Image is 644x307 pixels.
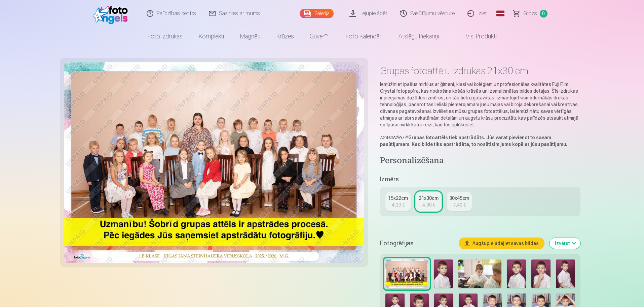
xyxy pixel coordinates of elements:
[232,27,268,46] a: Magnēti
[422,202,435,208] div: 4,30 €
[268,27,302,46] a: Krūzes
[380,81,580,128] p: Iemūžiniet īpašus mirkļus ar ģimeni, klasi vai kolēģiem uz profesionālas kvalitātes Fuji Film Cry...
[540,10,547,18] span: 0
[380,65,580,77] h1: Grupas fotoattēlu izdrukas 21x30 cm
[380,135,567,147] strong: Grupas fotoattēls tiek apstrādāts. Jūs varat pievienot to savam pasūtījumam. Kad bilde tiks apstr...
[459,238,544,249] button: Augšupielādējiet savas bildes
[388,195,408,202] div: 15x22cm
[453,202,466,208] div: 7,40 €
[140,27,191,46] a: Foto izdrukas
[390,27,447,46] a: Atslēgu piekariņi
[447,27,505,46] a: Visi produkti
[550,238,580,249] button: Izvērst
[449,195,469,202] div: 30x45cm
[380,239,453,248] h5: Fotogrāfijas
[392,202,405,208] div: 4,30 €
[385,192,411,211] a: 15x22cm4,30 €
[338,27,390,46] a: Foto kalendāri
[380,135,406,140] em: UZMANĪBU !
[380,175,580,184] h5: Izmērs
[419,195,439,202] div: 21x30cm
[93,3,131,24] img: /fa1
[302,27,338,46] a: Suvenīri
[447,192,472,211] a: 30x45cm7,40 €
[300,9,334,18] a: Galerija
[191,27,232,46] a: Komplekti
[416,192,441,211] a: 21x30cm4,30 €
[523,9,537,18] span: Grozs
[380,156,580,166] h4: Personalizēšana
